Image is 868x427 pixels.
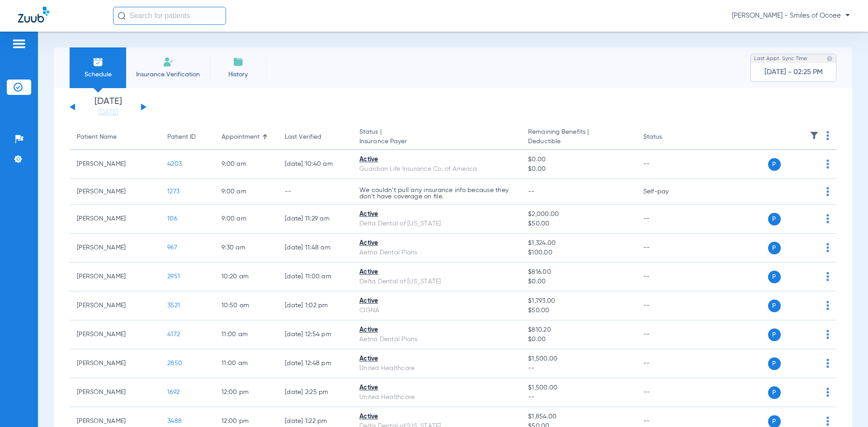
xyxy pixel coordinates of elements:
[359,219,514,229] div: Delta Dental of [US_STATE]
[278,378,352,407] td: [DATE] 2:25 PM
[528,393,628,402] span: --
[754,54,808,63] span: Last Appt. Sync Time:
[222,132,259,142] div: Appointment
[768,213,781,225] span: P
[167,132,196,142] div: Patient ID
[167,331,180,338] span: 4172
[70,263,160,291] td: [PERSON_NAME]
[76,70,119,79] span: Schedule
[222,132,270,142] div: Appointment
[18,7,49,23] img: Zuub Logo
[826,214,829,223] img: group-dot-blue.svg
[359,364,514,373] div: United Healthcare
[826,359,829,368] img: group-dot-blue.svg
[826,417,829,426] img: group-dot-blue.svg
[167,216,177,222] span: 106
[70,205,160,234] td: [PERSON_NAME]
[359,335,514,344] div: Aetna Dental Plans
[214,349,278,378] td: 11:00 AM
[278,150,352,179] td: [DATE] 10:40 AM
[217,70,259,79] span: History
[826,243,829,252] img: group-dot-blue.svg
[826,330,829,339] img: group-dot-blue.svg
[768,357,781,370] span: P
[768,328,781,341] span: P
[636,291,697,320] td: --
[93,56,104,67] img: Schedule
[528,219,628,229] span: $50.00
[528,267,628,277] span: $816.00
[214,234,278,263] td: 9:30 AM
[233,56,244,67] img: History
[521,125,636,150] th: Remaining Benefits |
[359,383,514,393] div: Active
[768,386,781,399] span: P
[359,239,514,248] div: Active
[768,300,781,312] span: P
[278,234,352,263] td: [DATE] 11:48 AM
[826,131,829,140] img: group-dot-blue.svg
[528,210,628,219] span: $2,000.00
[768,271,781,283] span: P
[768,158,781,171] span: P
[70,234,160,263] td: [PERSON_NAME]
[359,393,514,402] div: United Healthcare
[732,11,850,20] span: [PERSON_NAME] - Smiles of Ocoee
[167,273,180,280] span: 2951
[167,244,177,251] span: 967
[70,378,160,407] td: [PERSON_NAME]
[528,239,628,248] span: $1,324.00
[826,160,829,169] img: group-dot-blue.svg
[528,383,628,393] span: $1,500.00
[768,242,781,254] span: P
[167,161,182,167] span: 4203
[214,263,278,291] td: 10:20 AM
[278,179,352,205] td: --
[528,306,628,315] span: $50.00
[636,263,697,291] td: --
[214,291,278,320] td: 10:50 AM
[118,12,126,20] img: Search Icon
[528,354,628,364] span: $1,500.00
[81,108,135,117] a: [DATE]
[81,97,135,117] li: [DATE]
[70,291,160,320] td: [PERSON_NAME]
[70,349,160,378] td: [PERSON_NAME]
[278,320,352,349] td: [DATE] 12:54 PM
[528,325,628,335] span: $810.20
[359,248,514,258] div: Aetna Dental Plans
[214,179,278,205] td: 9:00 AM
[528,296,628,306] span: $1,793.00
[826,272,829,281] img: group-dot-blue.svg
[70,150,160,179] td: [PERSON_NAME]
[636,234,697,263] td: --
[359,296,514,306] div: Active
[359,164,514,174] div: Guardian Life Insurance Co. of America
[214,205,278,234] td: 9:00 AM
[359,210,514,219] div: Active
[70,179,160,205] td: [PERSON_NAME]
[167,389,179,395] span: 1692
[826,187,829,196] img: group-dot-blue.svg
[133,70,203,79] span: Insurance Verification
[826,301,829,310] img: group-dot-blue.svg
[636,205,697,234] td: --
[636,150,697,179] td: --
[826,56,833,62] img: last sync help info
[810,131,819,140] img: filter.svg
[77,132,153,142] div: Patient Name
[352,125,521,150] th: Status |
[285,132,345,142] div: Last Verified
[167,360,182,366] span: 2850
[113,7,226,25] input: Search for patients
[359,325,514,335] div: Active
[359,137,514,146] span: Insurance Payer
[12,38,26,49] img: hamburger-icon
[285,132,321,142] div: Last Verified
[528,248,628,258] span: $100.00
[528,335,628,344] span: $0.00
[214,378,278,407] td: 12:00 PM
[636,179,697,205] td: Self-pay
[528,364,628,373] span: --
[359,306,514,315] div: CIGNA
